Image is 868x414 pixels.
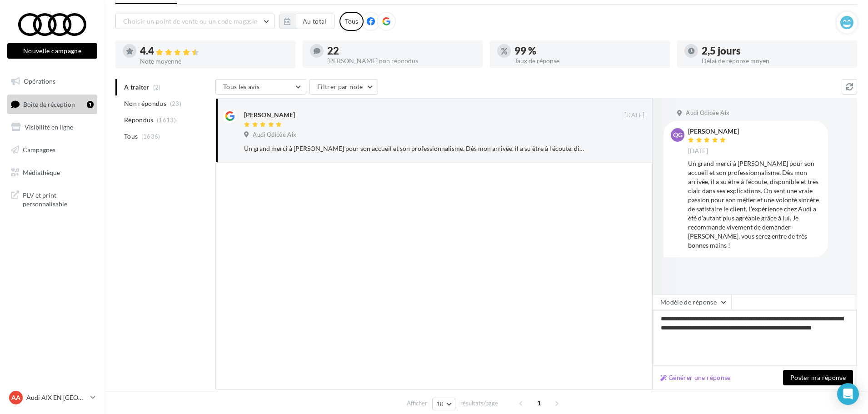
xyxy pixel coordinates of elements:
div: 22 [327,46,475,56]
a: PLV et print personnalisable [5,185,99,212]
button: Filtrer par note [309,79,378,95]
span: Médiathèque [23,168,60,176]
span: (1613) [157,116,176,124]
div: Open Intercom Messenger [837,383,859,405]
span: PLV et print personnalisable [23,189,94,209]
div: 2,5 jours [702,46,850,56]
button: Générer une réponse [657,372,734,383]
span: Visibilité en ligne [25,123,73,131]
button: 10 [432,398,455,410]
span: Boîte de réception [23,100,75,108]
button: Nouvelle campagne [7,43,97,59]
div: 99 % [514,46,663,56]
a: Boîte de réception1 [5,95,99,114]
a: Campagnes [5,140,99,160]
div: [PERSON_NAME] non répondus [327,58,475,64]
span: Tous [124,132,138,141]
div: Délai de réponse moyen [702,58,850,64]
button: Au total [279,14,334,29]
a: AA Audi AIX EN [GEOGRAPHIC_DATA] [7,389,97,406]
span: 1 [532,396,546,410]
span: Afficher [407,399,427,408]
span: Non répondus [124,99,166,108]
button: Choisir un point de vente ou un code magasin [115,14,274,29]
button: Modèle de réponse [653,294,732,310]
button: Poster ma réponse [783,370,853,385]
span: Choisir un point de vente ou un code magasin [123,17,258,25]
div: [PERSON_NAME] [688,128,739,135]
p: Audi AIX EN [GEOGRAPHIC_DATA] [26,393,87,402]
span: [DATE] [688,147,708,155]
a: Visibilité en ligne [5,118,99,137]
span: Audi Odicée Aix [253,131,296,139]
div: Un grand merci à [PERSON_NAME] pour son accueil et son professionnalisme. Dès mon arrivée, il a s... [688,159,821,250]
span: Audi Odicée Aix [686,109,729,117]
div: Taux de réponse [514,58,663,64]
div: Note moyenne [140,58,288,65]
span: Campagnes [23,146,55,154]
span: Tous les avis [223,83,260,90]
button: Tous les avis [215,79,306,95]
span: résultats/page [460,399,498,408]
span: Opérations [24,77,55,85]
span: (23) [170,100,181,107]
span: AA [11,393,20,402]
div: Tous [339,12,364,31]
a: Médiathèque [5,163,99,182]
span: Qg [673,130,683,140]
div: 1 [87,101,94,108]
span: Répondus [124,115,154,125]
a: Opérations [5,72,99,91]
div: 4.4 [140,46,288,56]
div: [PERSON_NAME] [244,110,295,120]
span: 10 [436,400,444,408]
span: [DATE] [624,111,644,120]
div: Un grand merci à [PERSON_NAME] pour son accueil et son professionnalisme. Dès mon arrivée, il a s... [244,144,585,153]
span: (1636) [141,133,160,140]
button: Au total [295,14,334,29]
